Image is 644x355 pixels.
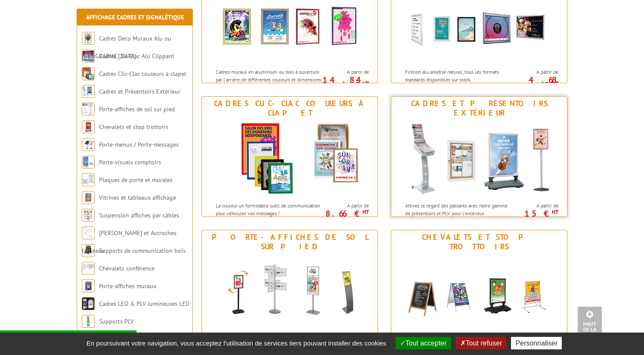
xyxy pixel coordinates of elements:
a: Plaques de porte et murales [99,176,173,184]
p: Cadres muraux en aluminium ou bois à ouverture par l'arrière de différentes couleurs et dimension... [216,68,322,98]
img: Porte-affiches de sol sur pied [82,103,95,116]
button: Personnaliser (fenêtre modale) [511,337,562,349]
span: A partir de [325,202,369,209]
img: Chevalets conférence [82,262,95,275]
div: Chevalets et stop trottoirs [393,232,565,251]
p: La couleur un formidable outil de communication pour véhiculer vos messages ! [216,202,322,217]
div: Porte-affiches de sol sur pied [204,232,375,251]
img: Cadres et Présentoirs Extérieur [399,120,559,198]
a: Cadres Deco Muraux Alu ou [GEOGRAPHIC_DATA] [82,35,171,60]
sup: HT [552,80,558,87]
img: Porte-visuels comptoirs [82,156,95,169]
span: A partir de [514,69,558,75]
img: Chevalets et stop trottoirs [399,254,559,331]
div: Cadres Clic-Clac couleurs à clapet [204,99,375,118]
a: Porte-affiches de sol sur pied [99,105,175,113]
a: Suspension affiches par câbles [99,211,179,219]
button: Tout refuser [456,337,506,349]
a: Chevalets et stop trottoirs [99,123,168,131]
a: Cadres Clic-Clac couleurs à clapet Cadres Clic-Clac couleurs à clapet La couleur un formidable ou... [201,96,378,217]
a: [PERSON_NAME] et Accroches tableaux [82,229,176,254]
img: Porte-affiches de sol sur pied [210,254,369,331]
img: Cadres et Présentoirs Extérieur [82,85,95,98]
p: 4.68 € [510,77,558,88]
a: Cadres et Présentoirs Extérieur Cadres et Présentoirs Extérieur Attirez le regard des passants av... [391,96,567,217]
a: Cadres Clic-Clac Alu Clippant [99,52,174,60]
p: 14.84 € [321,77,369,88]
a: Vitrines et tableaux affichage [99,194,176,201]
a: Porte-menus / Porte-messages [99,141,179,148]
a: Supports de communication bois [99,247,186,254]
img: Chevalets et stop trottoirs [82,120,95,133]
a: Affichage Cadres et Signalétique [86,13,184,21]
sup: HT [362,80,369,87]
div: Cadres et Présentoirs Extérieur [393,99,565,118]
img: Porte-affiches muraux [82,280,95,292]
a: Porte-affiches de sol sur pied Porte-affiches de sol sur pied Porte-affiches de sol : Idéal pour ... [201,230,378,351]
a: Haut de la page [578,307,602,342]
img: Vitrines et tableaux affichage [82,191,95,204]
img: Cadres Clic-Clac couleurs à clapet [210,120,369,198]
p: 15 € [510,211,558,216]
a: Porte-visuels comptoirs [99,158,161,166]
a: Cadres Clic-Clac couleurs à clapet [99,70,186,78]
a: Porte-affiches muraux [99,282,156,290]
img: Plaques de porte et murales [82,173,95,186]
span: A partir de [325,69,369,75]
img: Suspension affiches par câbles [82,209,95,222]
p: Finition alu anodisé naturel, tous les formats standards disponibles sur stock. [405,68,512,83]
a: Chevalets et stop trottoirs Chevalets et stop trottoirs Attirez l’attention des passants par vos ... [391,230,567,351]
sup: HT [362,208,369,216]
img: Cimaises et Accroches tableaux [82,226,95,239]
a: Cadres et Présentoirs Extérieur [99,88,180,95]
img: Cadres Clic-Clac couleurs à clapet [82,67,95,80]
p: 8.66 € [321,211,369,216]
a: Chevalets conférence [99,264,155,272]
sup: HT [552,208,558,216]
button: Tout accepter [396,337,451,349]
span: En poursuivant votre navigation, vous acceptez l'utilisation de services tiers pouvant installer ... [82,339,391,347]
p: Attirez le regard des passants avec notre gamme de présentoirs et PLV pour l'extérieur [405,202,512,217]
img: Cadres Deco Muraux Alu ou Bois [82,32,95,45]
span: A partir de [514,202,558,209]
img: Porte-menus / Porte-messages [82,138,95,151]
